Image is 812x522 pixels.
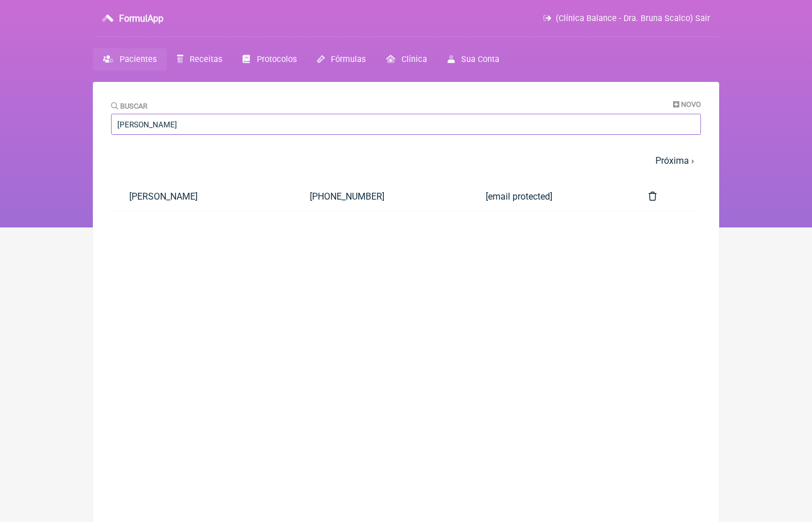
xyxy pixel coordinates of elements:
a: Novo [673,100,701,109]
label: Buscar [111,102,147,110]
a: [email protected] [467,182,631,211]
h3: FormulApp [119,13,163,24]
span: Protocolos [257,55,297,64]
span: Fórmulas [331,55,366,64]
span: Sua Conta [461,55,499,64]
a: Fórmulas [307,48,376,71]
span: [email protected] [486,191,552,202]
a: Pacientes [93,48,167,71]
nav: pager [111,148,701,173]
a: Protocolos [232,48,306,71]
a: [PHONE_NUMBER] [292,182,467,211]
span: Clínica [401,55,427,64]
span: Pacientes [120,55,157,64]
a: Próxima › [655,155,694,166]
input: Paciente [111,114,701,135]
span: Novo [681,100,701,109]
a: Sua Conta [437,48,510,71]
a: Receitas [167,48,232,71]
span: Receitas [190,55,222,64]
a: [PERSON_NAME] [111,182,292,211]
a: (Clínica Balance - Dra. Bruna Scalco) Sair [543,14,710,23]
a: Clínica [376,48,437,71]
span: (Clínica Balance - Dra. Bruna Scalco) Sair [556,14,710,23]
